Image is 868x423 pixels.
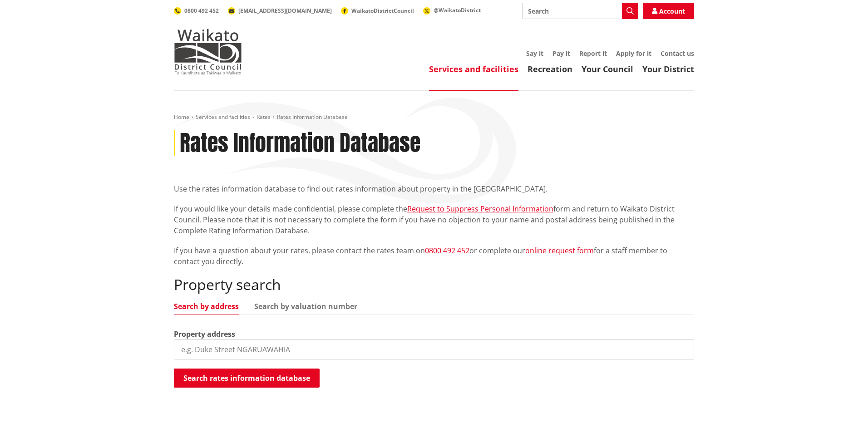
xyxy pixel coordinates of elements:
[407,204,553,214] a: Request to Suppress Personal Information
[552,49,570,58] a: Pay it
[582,64,633,74] a: Your Council
[429,64,518,74] a: Services and facilities
[238,7,332,15] span: [EMAIL_ADDRESS][DOMAIN_NAME]
[174,113,189,121] a: Home
[642,64,694,74] a: Your District
[174,329,235,339] label: Property address
[184,7,219,15] span: 0800 492 452
[174,339,694,359] input: e.g. Duke Street NGARUAWAHIA
[425,246,469,256] a: 0800 492 452
[528,64,572,74] a: Recreation
[180,130,420,157] h1: Rates Information Database
[522,3,638,19] input: Search input
[174,303,239,310] a: Search by address
[174,369,320,388] button: Search rates information database
[526,49,543,58] a: Say it
[423,6,481,14] a: @WaikatoDistrict
[228,7,332,15] a: [EMAIL_ADDRESS][DOMAIN_NAME]
[643,3,694,19] a: Account
[174,203,694,236] p: If you would like your details made confidential, please complete the form and return to Waikato ...
[174,183,694,194] p: Use the rates information database to find out rates information about property in the [GEOGRAPHI...
[351,7,414,15] span: WaikatoDistrictCouncil
[579,49,607,58] a: Report it
[174,29,242,74] img: Waikato District Council - Te Kaunihera aa Takiwaa o Waikato
[341,7,414,15] a: WaikatoDistrictCouncil
[616,49,651,58] a: Apply for it
[256,113,271,121] a: Rates
[277,113,348,121] span: Rates Information Database
[174,245,694,267] p: If you have a question about your rates, please contact the rates team on or complete our for a s...
[525,246,594,256] a: online request form
[661,49,694,58] a: Contact us
[174,7,219,15] a: 0800 492 452
[174,276,694,293] h2: Property search
[174,113,694,121] nav: breadcrumb
[196,113,250,121] a: Services and facilities
[254,303,357,310] a: Search by valuation number
[434,6,481,14] span: @WaikatoDistrict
